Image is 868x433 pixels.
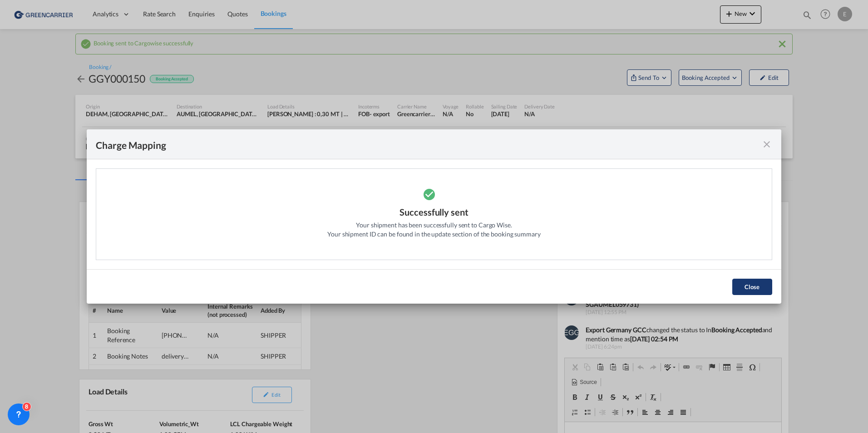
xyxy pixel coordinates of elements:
[9,9,207,19] body: Rich Text Editor, editor6
[399,206,468,221] div: Successfully sent
[761,139,772,150] md-icon: icon-close fg-AAA8AD cursor
[423,183,445,206] md-icon: icon-checkbox-marked-circle
[356,221,512,230] div: Your shipment has been successfully sent to Cargo Wise.
[732,279,772,295] button: Close
[87,129,781,304] md-dialog: Please note ...
[327,230,541,239] div: Your shipment ID can be found in the update section of the booking summary
[96,138,166,150] div: Charge Mapping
